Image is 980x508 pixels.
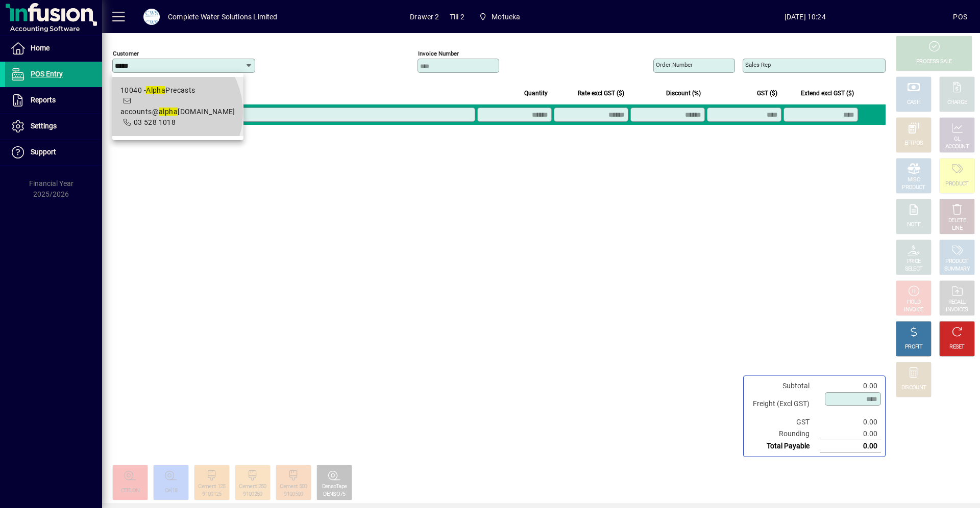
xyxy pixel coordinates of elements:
[905,343,922,351] div: PROFIT
[239,483,266,491] div: Cement 250
[524,88,548,99] span: Quantity
[31,122,57,130] span: Settings
[945,143,969,151] div: ACCOUNT
[757,88,777,99] span: GST ($)
[745,61,771,68] mat-label: Sales rep
[820,428,881,440] td: 0.00
[949,343,965,351] div: RESET
[945,258,968,265] div: PRODUCT
[112,77,243,136] mat-option: 10040 - Alpha Precasts
[134,118,176,126] span: 03 528 1018
[418,50,459,57] mat-label: Invoice number
[280,483,307,491] div: Cement 500
[945,180,968,188] div: PRODUCT
[322,483,347,491] div: DensoTape
[168,9,278,25] div: Complete Water Solutions Limited
[904,140,923,147] div: EFTPOS
[952,225,962,232] div: LINE
[953,9,967,25] div: POS
[113,50,139,57] mat-label: Customer
[31,148,56,156] span: Support
[198,483,225,491] div: Cement 125
[243,491,262,498] div: 9100250
[31,44,50,52] span: Home
[954,136,961,143] div: GL
[492,9,520,25] span: Motueka
[748,380,820,392] td: Subtotal
[748,416,820,428] td: GST
[907,299,920,306] div: HOLD
[159,108,178,116] em: alpha
[410,9,439,25] span: Drawer 2
[748,428,820,440] td: Rounding
[31,96,56,104] span: Reports
[5,114,102,139] a: Settings
[801,88,854,99] span: Extend excl GST ($)
[907,99,920,106] div: CASH
[165,487,178,495] div: Cel18
[907,258,921,265] div: PRICE
[908,176,920,184] div: MISC
[946,306,968,314] div: INVOICES
[916,58,952,66] div: PROCESS SALE
[578,88,624,99] span: Rate excl GST ($)
[475,8,525,26] span: Motueka
[135,8,168,26] button: Profile
[947,99,967,106] div: CHARGE
[120,85,235,96] div: 10040 - Precasts
[657,9,953,25] span: [DATE] 10:24
[944,265,970,273] div: SUMMARY
[820,416,881,428] td: 0.00
[146,86,165,94] em: Alpha
[202,491,221,498] div: 9100125
[450,9,464,25] span: Till 2
[656,61,693,68] mat-label: Order number
[820,440,881,452] td: 0.00
[5,88,102,113] a: Reports
[5,140,102,165] a: Support
[284,491,303,498] div: 9100500
[902,184,925,192] div: PRODUCT
[748,392,820,416] td: Freight (Excl GST)
[5,36,102,61] a: Home
[31,70,63,78] span: POS Entry
[948,299,966,306] div: RECALL
[901,384,926,392] div: DISCOUNT
[907,221,920,229] div: NOTE
[820,380,881,392] td: 0.00
[120,108,235,116] span: accounts@ [DOMAIN_NAME]
[948,217,966,225] div: DELETE
[323,491,345,498] div: DENSO75
[748,440,820,452] td: Total Payable
[905,265,923,273] div: SELECT
[666,88,701,99] span: Discount (%)
[904,306,923,314] div: INVOICE
[121,487,140,495] div: CEELON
